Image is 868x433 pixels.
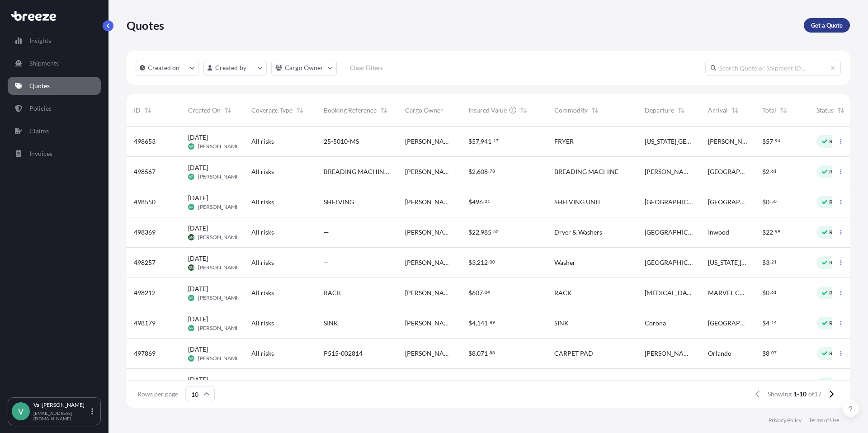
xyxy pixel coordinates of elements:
span: Washer [554,258,576,267]
p: Val [PERSON_NAME] [33,401,90,409]
span: . [488,260,489,264]
span: [PERSON_NAME] Logistics [405,198,454,207]
span: 498653 [134,137,156,146]
span: [PERSON_NAME] Logistics [405,228,454,237]
button: createdBy Filter options [203,60,267,76]
span: 3 [472,259,476,266]
a: Policies [8,99,101,118]
button: Sort [778,105,789,116]
span: All risks [251,167,274,176]
span: 497794 [134,379,156,388]
span: — [324,228,329,237]
span: All risks [251,258,274,267]
p: Clear Filters [350,63,383,72]
span: [PERSON_NAME] [645,167,693,176]
span: $ [468,259,472,266]
p: Ready [829,198,844,206]
span: 141 [477,320,488,326]
span: SM [189,233,194,242]
span: [PERSON_NAME] [198,234,241,241]
span: 78 [490,169,495,173]
span: Total [762,106,776,115]
span: $ [762,259,766,266]
span: VR [189,202,193,212]
span: Created On [188,106,221,115]
span: 14 [771,321,777,324]
span: 941 [481,138,491,145]
p: Ready [829,259,844,266]
span: 1-10 [793,390,807,399]
span: Insured Value [468,106,507,115]
span: , [476,259,477,266]
span: 61 [771,291,777,294]
span: — [324,258,329,267]
span: 99 [775,230,780,233]
span: VR [189,172,193,181]
span: 17 [493,139,499,142]
span: . [774,230,774,233]
span: 04 [485,291,490,294]
span: Corona [645,319,666,328]
button: Sort [676,105,687,116]
span: . [488,321,489,324]
a: Get a Quote [804,18,850,33]
p: Quotes [29,81,50,90]
button: Sort [222,105,233,116]
p: Get a Quote [811,21,843,30]
span: P515-002814 [324,349,363,358]
span: $ [468,199,472,205]
span: . [492,139,493,142]
span: [PERSON_NAME] [645,349,693,358]
span: [PERSON_NAME] [198,143,241,150]
p: [EMAIL_ADDRESS][DOMAIN_NAME] [33,410,90,421]
span: 498179 [134,319,156,328]
span: Status [816,106,834,115]
span: 4 [766,320,769,326]
p: Ready [829,289,844,297]
span: All risks [251,228,274,237]
a: Claims [8,122,101,140]
span: All risks [251,349,274,358]
span: . [488,351,489,354]
span: [PERSON_NAME][GEOGRAPHIC_DATA] [708,137,748,146]
span: 25-5010-MS [324,137,359,146]
span: of 17 [808,390,821,399]
span: $ [762,199,766,205]
p: Created by [215,63,247,72]
span: All risks [251,319,274,328]
span: 071 [477,350,488,357]
span: MARVEL CAV PK [708,288,748,297]
span: [DATE] [188,163,208,172]
span: [GEOGRAPHIC_DATA] [645,228,693,237]
span: 985 [481,229,491,235]
span: 57 [766,138,773,145]
span: . [492,230,493,233]
span: Coverage Type [251,106,292,115]
span: All risks [251,137,274,146]
span: [GEOGRAPHIC_DATA] [645,198,693,207]
span: 498550 [134,198,156,207]
span: [PERSON_NAME] [198,355,241,362]
a: Invoices [8,145,101,163]
span: FRYER [554,137,574,146]
span: RACK [324,288,341,297]
button: Sort [835,105,846,116]
span: 212 [477,259,488,266]
span: $ [468,169,472,175]
span: , [479,229,481,235]
span: CARPET PAD [554,349,593,358]
span: 498212 [134,288,156,297]
p: Invoices [29,149,52,158]
span: . [770,169,771,173]
a: Quotes [8,77,101,95]
p: Insights [29,36,51,45]
span: . [488,169,489,173]
span: [DATE] [188,315,208,324]
span: [MEDICAL_DATA] [645,288,693,297]
button: Sort [378,105,389,116]
span: [PERSON_NAME] [198,264,241,271]
span: [PERSON_NAME] Logistics [405,349,454,358]
span: 0 [766,290,769,296]
span: . [483,200,484,203]
span: 8 [766,350,769,357]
